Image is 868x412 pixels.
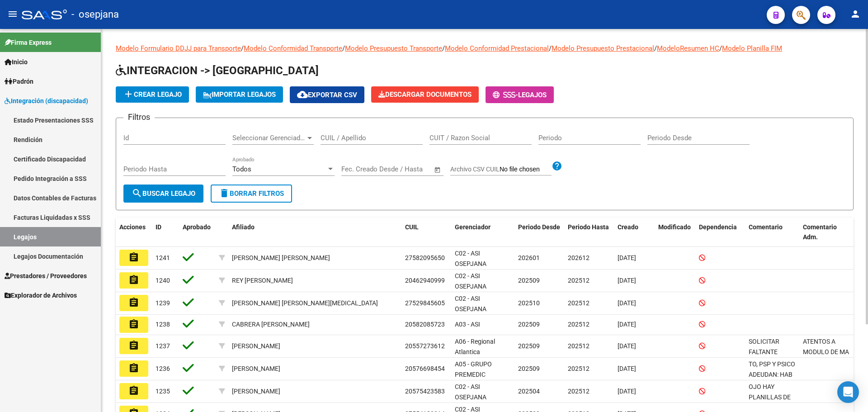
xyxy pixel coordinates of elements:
[128,319,139,330] mat-icon: assignment
[378,90,472,99] span: Descargar Documentos
[345,44,442,52] a: Modelo Presupuesto Transporte
[116,86,189,103] button: Crear Legajo
[119,223,146,231] span: Acciones
[455,295,486,313] span: C02 - ASI OSEPJANA
[658,223,691,231] span: Modificado
[618,277,636,284] span: [DATE]
[156,299,170,307] span: 1239
[518,277,540,284] span: 202509
[232,165,251,173] span: Todos
[433,165,443,175] button: Open calendar
[657,44,719,52] a: ModeloResumen HC
[232,341,280,351] div: [PERSON_NAME]
[500,166,552,174] input: Archivo CSV CUIL
[156,254,170,261] span: 1241
[232,275,293,286] div: REY [PERSON_NAME]
[341,165,378,173] input: Fecha inicio
[401,218,451,247] datatable-header-cell: CUIL
[803,223,837,241] span: Comentario Adm.
[445,44,549,52] a: Modelo Conformidad Prestacional
[123,185,203,203] button: Buscar Legajo
[123,90,182,99] span: Crear Legajo
[518,299,540,307] span: 202510
[518,365,540,372] span: 202509
[749,338,779,355] span: SOLICITAR FALTANTE
[156,342,170,350] span: 1237
[493,91,518,99] span: -
[850,9,861,19] mat-icon: person
[156,277,170,284] span: 1240
[405,365,445,372] span: 20576698454
[455,250,486,267] span: C02 - ASI OSEPJANA
[128,340,139,351] mat-icon: assignment
[232,364,280,374] div: [PERSON_NAME]
[203,90,276,99] span: IMPORTAR LEGAJOS
[518,254,540,261] span: 202601
[618,254,636,261] span: [DATE]
[116,44,241,52] a: Modelo Formulario DDJJ para Transporte
[232,298,378,308] div: [PERSON_NAME] [PERSON_NAME][MEDICAL_DATA]
[183,223,211,231] span: Aprobado
[232,319,310,330] div: CABRERA [PERSON_NAME]
[405,299,445,307] span: 27529845605
[568,277,590,284] span: 202512
[219,188,230,199] mat-icon: delete
[695,218,745,247] datatable-header-cell: Dependencia
[518,223,560,231] span: Periodo Desde
[455,321,480,328] span: A03 - ASI
[655,218,695,247] datatable-header-cell: Modificado
[156,365,170,372] span: 1236
[745,218,799,247] datatable-header-cell: Comentario
[5,271,87,281] span: Prestadores / Proveedores
[371,86,479,103] button: Descargar Documentos
[618,299,636,307] span: [DATE]
[132,189,195,198] span: Buscar Legajo
[552,44,654,52] a: Modelo Presupuesto Prestacional
[219,189,284,198] span: Borrar Filtros
[132,188,142,199] mat-icon: search
[749,223,783,231] span: Comentario
[568,342,590,350] span: 202512
[123,111,155,123] h3: Filtros
[228,218,401,247] datatable-header-cell: Afiliado
[455,338,495,355] span: A06 - Regional Atlantica
[568,299,590,307] span: 202512
[455,360,492,378] span: A05 - GRUPO PREMEDIC
[156,388,170,395] span: 1235
[455,272,486,290] span: C02 - ASI OSEPJANA
[837,381,859,403] div: Open Intercom Messenger
[455,223,491,231] span: Gerenciador
[486,86,554,103] button: -Legajos
[614,218,655,247] datatable-header-cell: Creado
[568,321,590,328] span: 202512
[244,44,342,52] a: Modelo Conformidad Transporte
[128,297,139,308] mat-icon: assignment
[5,57,28,67] span: Inicio
[116,64,319,77] span: INTEGRACION -> [GEOGRAPHIC_DATA]
[405,223,419,231] span: CUIL
[297,89,308,100] mat-icon: cloud_download
[552,161,562,171] mat-icon: help
[232,253,330,263] div: [PERSON_NAME] [PERSON_NAME]
[123,89,134,99] mat-icon: add
[722,44,782,52] a: Modelo Planilla FIM
[232,386,280,397] div: [PERSON_NAME]
[568,223,609,231] span: Periodo Hasta
[405,342,445,350] span: 20557273612
[116,218,152,247] datatable-header-cell: Acciones
[297,91,357,99] span: Exportar CSV
[7,9,18,19] mat-icon: menu
[564,218,614,247] datatable-header-cell: Periodo Hasta
[290,86,364,103] button: Exportar CSV
[451,218,514,247] datatable-header-cell: Gerenciador
[450,166,500,173] span: Archivo CSV CUIL
[618,321,636,328] span: [DATE]
[179,218,215,247] datatable-header-cell: Aprobado
[618,365,636,372] span: [DATE]
[196,86,283,103] button: IMPORTAR LEGAJOS
[618,388,636,395] span: [DATE]
[156,223,161,231] span: ID
[618,223,638,231] span: Creado
[518,388,540,395] span: 202504
[5,76,33,86] span: Padrón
